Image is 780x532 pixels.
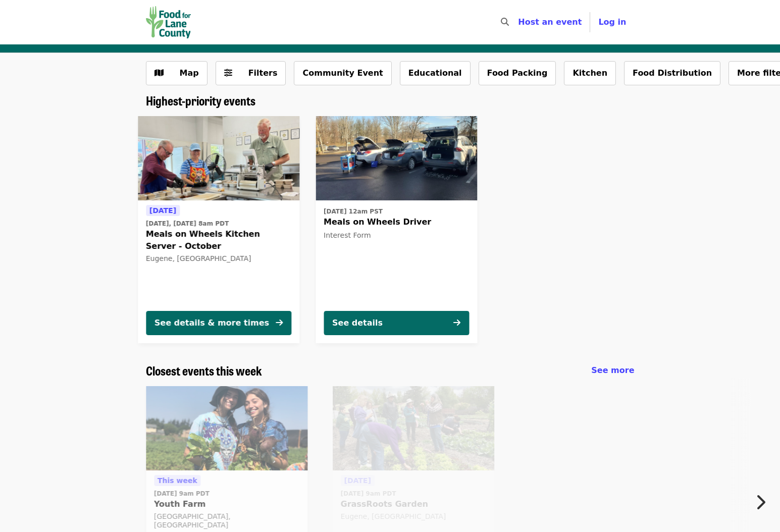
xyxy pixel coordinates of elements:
[216,61,286,85] button: Filters (0 selected)
[333,386,494,471] img: GrassRoots Garden organized by FOOD For Lane County
[453,318,460,328] i: arrow-right icon
[324,207,383,216] time: [DATE] 12am PST
[146,311,291,335] button: See details & more times
[564,61,616,85] button: Kitchen
[138,116,299,343] a: See details for "Meals on Wheels Kitchen Server - October"
[515,10,523,34] input: Search
[146,363,262,378] a: Closest events this week
[154,317,269,329] div: See details & more times
[747,488,780,516] button: Next item
[501,17,509,27] i: search icon
[146,93,255,108] a: Highest-priority events
[755,493,765,512] i: chevron-right icon
[224,68,232,78] i: sliders-h icon
[146,254,291,263] div: Eugene, [GEOGRAPHIC_DATA]
[591,365,634,375] span: See more
[518,17,582,27] a: Host an event
[598,17,626,27] span: Log in
[149,206,176,215] span: [DATE]
[138,93,643,108] div: Highest-priority events
[479,61,556,85] button: Food Packing
[146,361,262,379] span: Closest events this week
[341,489,396,498] time: [DATE] 9am PDT
[138,116,299,201] img: Meals on Wheels Kitchen Server - October organized by FOOD For Lane County
[341,512,486,521] div: Eugene, [GEOGRAPHIC_DATA]
[316,116,477,343] a: See details for "Meals on Wheels Driver"
[324,231,371,239] span: Interest Form
[154,498,299,510] span: Youth Farm
[332,317,383,329] div: See details
[400,61,471,85] button: Educational
[146,219,229,228] time: [DATE], [DATE] 8am PDT
[316,116,477,201] img: Meals on Wheels Driver organized by FOOD For Lane County
[146,228,291,252] span: Meals on Wheels Kitchen Server - October
[154,489,210,498] time: [DATE] 9am PDT
[591,364,634,377] a: See more
[154,512,299,529] div: [GEOGRAPHIC_DATA], [GEOGRAPHIC_DATA]
[276,318,283,328] i: arrow-right icon
[146,6,191,38] img: FOOD For Lane County - Home
[146,386,307,471] img: Youth Farm organized by FOOD For Lane County
[344,476,371,485] span: [DATE]
[294,61,391,85] button: Community Event
[590,12,634,32] button: Log in
[624,61,720,85] button: Food Distribution
[248,68,278,78] span: Filters
[324,311,469,335] button: See details
[154,68,164,78] i: map icon
[158,476,197,485] span: This week
[180,68,199,78] span: Map
[341,498,486,510] span: GrassRoots Garden
[146,91,255,109] span: Highest-priority events
[146,61,207,85] button: Show map view
[324,216,469,228] span: Meals on Wheels Driver
[138,363,643,378] div: Closest events this week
